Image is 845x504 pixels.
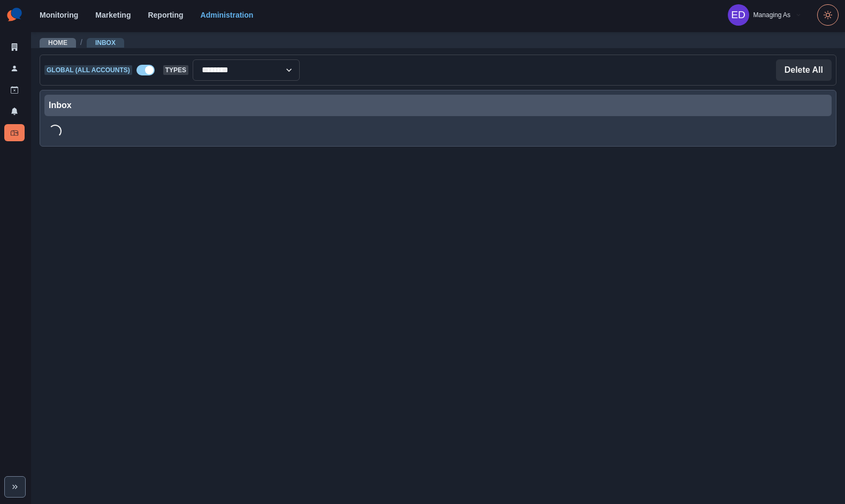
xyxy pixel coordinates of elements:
button: Delete All [776,59,832,81]
div: Elizabeth Dempsey [731,2,745,28]
div: Managing As [753,11,790,19]
a: Users [4,60,25,77]
a: Inbox [95,39,116,47]
a: Administration [201,11,254,19]
a: Inbox [4,124,25,141]
button: Managing As [719,4,811,26]
a: Clients [4,39,25,56]
span: / [80,37,82,48]
button: Toggle Mode [817,4,839,26]
span: Global (All Accounts) [44,65,132,75]
button: Expand [4,476,26,498]
nav: breadcrumb [40,37,124,48]
a: Monitoring [40,11,78,19]
a: Notifications [4,103,25,120]
a: Draft Posts [4,81,25,98]
a: Home [48,39,67,47]
a: Reporting [148,11,183,19]
div: Inbox [49,99,827,112]
a: Marketing [95,11,131,19]
span: Types [163,65,188,75]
